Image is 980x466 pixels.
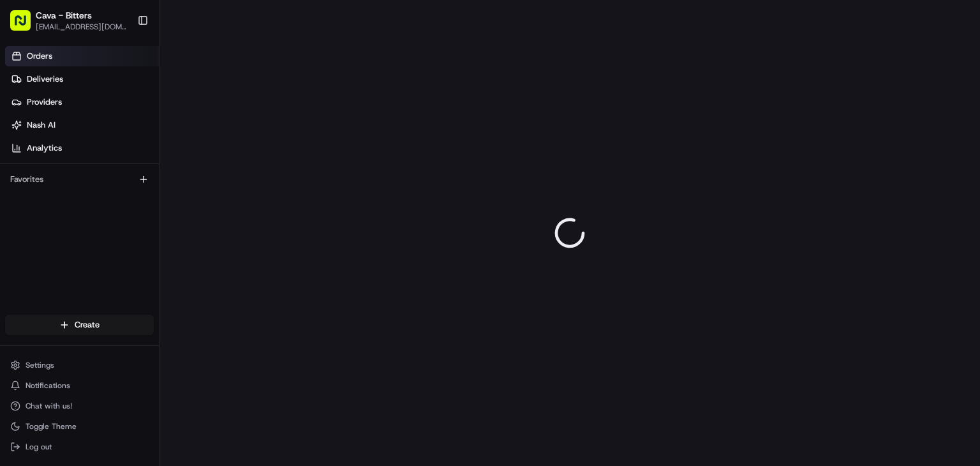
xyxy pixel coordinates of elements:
input: Clear [33,82,211,95]
div: Past conversations [13,165,85,176]
a: Providers [5,92,159,112]
div: Start new chat [57,121,209,134]
img: 1736555255976-a54dd68f-1ca7-489b-9aae-adbdc363a1c4 [26,232,36,243]
button: Toggle Theme [5,417,154,435]
span: Toggle Theme [26,421,77,432]
div: 💻 [108,286,118,296]
span: Settings [26,360,54,370]
a: Analytics [5,138,159,158]
img: Wisdom Oko [13,220,33,244]
button: Settings [5,356,154,374]
span: [DATE] [96,197,122,207]
button: Create [5,315,154,335]
span: Cava Bitters [40,197,87,207]
button: Cava - Bitters [36,9,92,22]
span: Knowledge Base [26,285,98,297]
span: [DATE] [145,232,172,242]
div: Favorites [5,169,154,190]
img: Cava Bitters [13,185,33,206]
span: Providers [27,96,62,108]
p: Welcome 👋 [13,50,232,71]
button: See all [198,163,232,178]
a: Nash AI [5,115,159,135]
div: 📗 [13,286,23,296]
span: Wisdom [PERSON_NAME] [40,232,136,242]
span: Deliveries [27,73,63,85]
button: Chat with us! [5,397,154,415]
a: Powered byPylon [90,315,154,326]
span: • [89,197,94,207]
span: API Documentation [121,285,205,297]
img: 8571987876998_91fb9ceb93ad5c398215_72.jpg [27,121,50,144]
img: Nash [13,12,38,38]
div: We're available if you need us! [57,134,175,144]
span: Pylon [127,316,154,326]
a: Orders [5,46,159,66]
span: • [138,232,143,242]
span: Analytics [27,142,62,154]
button: Start new chat [217,125,232,140]
button: Cava - Bitters[EMAIL_ADDRESS][DOMAIN_NAME] [5,5,132,36]
span: Create [75,319,100,331]
button: Log out [5,438,154,456]
img: 1736555255976-a54dd68f-1ca7-489b-9aae-adbdc363a1c4 [13,121,36,144]
a: 📗Knowledge Base [8,280,103,303]
span: Nash AI [27,119,56,131]
a: 💻API Documentation [103,280,210,303]
button: [EMAIL_ADDRESS][DOMAIN_NAME] [36,22,127,32]
span: Chat with us! [26,401,72,411]
button: Notifications [5,377,154,395]
span: Log out [26,442,52,452]
span: Orders [27,50,52,62]
a: Deliveries [5,69,159,89]
span: Notifications [26,380,70,391]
